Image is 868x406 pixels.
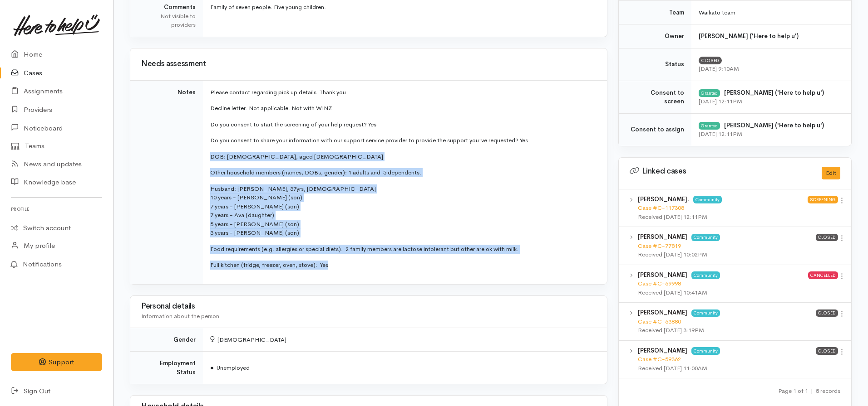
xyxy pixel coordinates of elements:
[141,312,219,320] span: Information about the person
[816,347,838,354] span: Closed
[638,195,689,203] b: [PERSON_NAME].
[210,245,596,254] p: Food requirements (e.g. allergies or special diets): 2 family members are lactose intolerant but ...
[699,57,722,64] span: Closed
[699,97,840,106] div: [DATE] 12:11PM
[638,233,687,241] b: [PERSON_NAME]
[210,261,596,270] p: Full kitchen (fridge, freezer, oven, stove): Yes
[691,347,720,354] span: Community
[638,242,681,250] a: Case #C-77819
[691,234,720,241] span: Community
[638,364,816,373] div: Received [DATE] 11:00AM
[693,196,722,203] span: Community
[619,24,691,48] td: Owner
[724,121,824,129] b: [PERSON_NAME] ('Here to help u')
[638,288,808,297] div: Received [DATE] 10:41AM
[822,167,840,180] button: Edit
[638,355,681,363] a: Case #C-59362
[210,136,596,145] p: Do you consent to share your information with our support service provider to provide the support...
[130,80,203,284] td: Notes
[638,213,808,222] div: Received [DATE] 12:11PM
[130,328,203,352] td: Gender
[210,364,214,372] span: ●
[699,64,840,73] div: [DATE] 9:10AM
[141,60,596,68] h3: Needs assessment
[11,203,102,215] h6: Profile
[816,234,838,241] span: Closed
[210,336,286,343] span: [DEMOGRAPHIC_DATA]
[210,104,596,113] p: Decline letter: Not applicable. Not with WINZ
[638,204,684,212] a: Case #C-117308
[11,353,102,372] button: Support
[811,387,813,395] span: |
[638,326,816,335] div: Received [DATE] 3:19PM
[638,250,816,259] div: Received [DATE] 10:02PM
[699,9,735,16] span: Waikato team
[210,184,596,237] p: Husband: [PERSON_NAME], 37yrs, [DEMOGRAPHIC_DATA] 10 years - [PERSON_NAME] (son) 7 years - [PERSO...
[699,130,840,139] div: [DATE] 12:11PM
[638,280,681,287] a: Case #C-69998
[699,122,720,129] div: Granted
[619,48,691,81] td: Status
[638,271,687,279] b: [PERSON_NAME]
[210,152,596,161] p: DOB: [DEMOGRAPHIC_DATA], aged [DEMOGRAPHIC_DATA]
[638,318,681,325] a: Case #C-63880
[638,347,687,354] b: [PERSON_NAME]
[638,309,687,316] b: [PERSON_NAME]
[619,113,691,146] td: Consent to assign
[130,352,203,384] td: Employment Status
[210,120,596,129] p: Do you consent to start the screening of your help request? Yes
[699,89,720,97] div: Granted
[210,88,596,97] p: Please contact regarding pick up details. Thank you.
[210,168,596,177] p: Other household members (names, DOBs, gender): 1 adults and 5 dependents.
[691,309,720,317] span: Community
[778,387,840,395] small: Page 1 of 1 5 records
[808,271,838,279] span: Cancelled
[619,81,691,113] td: Consent to screen
[724,89,824,97] b: [PERSON_NAME] ('Here to help u')
[691,271,720,279] span: Community
[816,309,838,317] span: Closed
[141,302,596,311] h3: Personal details
[699,32,799,40] b: [PERSON_NAME] ('Here to help u')
[619,0,691,24] td: Team
[630,167,811,176] h3: Linked cases
[210,364,250,372] span: Unemployed
[808,196,838,203] span: Screening
[141,12,196,29] div: Not visible to providers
